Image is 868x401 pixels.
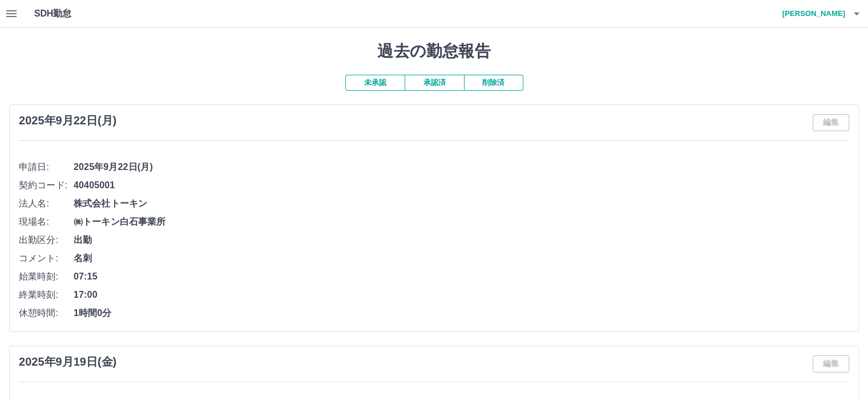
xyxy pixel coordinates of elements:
span: 申請日: [19,160,74,174]
span: 17:00 [74,288,849,302]
span: 始業時刻: [19,270,74,283]
span: 2025年9月22日(月) [74,160,849,174]
span: ㈱トーキン白石事業所 [74,215,849,229]
span: コメント: [19,252,74,265]
span: 契約コード: [19,179,74,192]
span: 休憩時間: [19,306,74,320]
span: 法人名: [19,197,74,210]
span: 07:15 [74,270,849,283]
span: 現場名: [19,215,74,229]
span: 終業時刻: [19,288,74,302]
span: 出勤区分: [19,233,74,247]
span: 出勤 [74,233,849,247]
h3: 2025年9月19日(金) [19,355,116,368]
span: 40405001 [74,179,849,192]
button: 未承認 [345,75,405,91]
span: 1時間0分 [74,306,849,320]
span: 株式会社トーキン [74,197,849,210]
button: 承認済 [405,75,464,91]
span: 名刺 [74,252,849,265]
h1: 過去の勤怠報告 [9,42,859,61]
button: 削除済 [464,75,523,91]
h3: 2025年9月22日(月) [19,114,116,127]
